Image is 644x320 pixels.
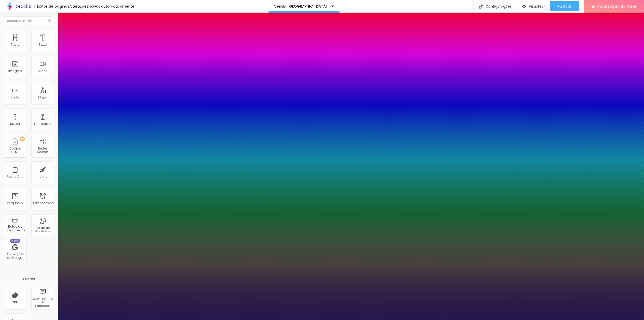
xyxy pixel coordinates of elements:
[597,4,636,9] font: Atualização do Fazer
[10,122,20,126] font: Divisor
[11,95,20,99] font: Botão
[486,4,512,9] font: Configurações
[557,4,571,9] font: Publicar
[12,239,19,242] font: Novo
[37,146,49,154] font: Redes Sociais
[38,174,47,179] font: Ícone
[37,4,69,9] font: Editor de páginas
[48,19,51,22] img: Ícone
[529,4,545,9] font: Visualizar
[9,146,21,154] font: Código HTML
[39,42,47,47] font: Texto
[517,1,550,11] button: Visualizar
[7,174,23,179] font: Formulário
[550,1,579,11] button: Publicar
[8,69,22,73] font: Imagem
[34,122,51,126] font: Espaçador
[12,300,19,304] font: CRM
[7,201,23,205] font: Perguntas
[522,4,526,9] img: view-1.svg
[274,4,328,9] font: Venda [GEOGRAPHIC_DATA]
[11,42,19,47] font: Título
[4,16,54,25] input: Buscar elemento
[38,95,47,99] font: Mapa
[35,226,51,233] font: Botão do WhatsApp
[69,4,134,9] font: Alterações salvas automaticamente
[7,252,24,260] font: Avaliações do Google
[38,69,47,73] font: Vídeo
[23,276,35,281] font: Outros
[6,224,25,232] font: Botão de pagamento
[33,297,53,308] font: Comentários do Facebook
[33,201,54,205] font: Temporizador
[479,4,483,9] img: Ícone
